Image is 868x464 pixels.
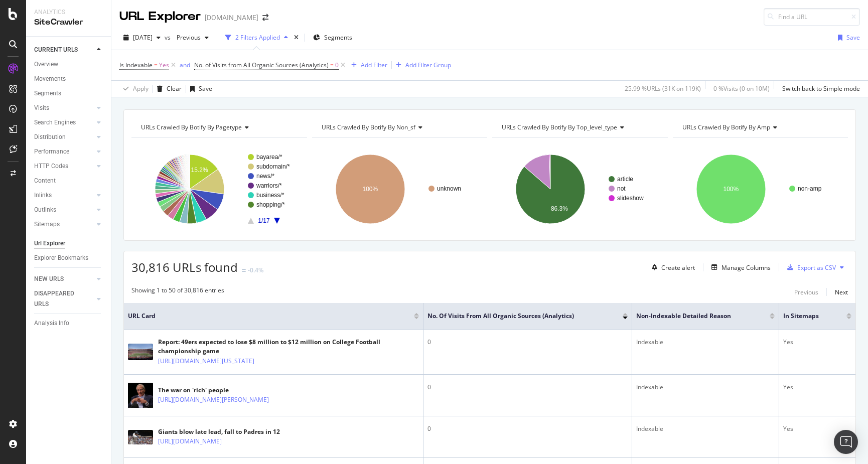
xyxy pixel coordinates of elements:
div: Previous [794,288,818,296]
h4: URLs Crawled By Botify By pagetype [139,119,298,135]
div: Segments [34,88,61,99]
div: Indexable [636,424,775,433]
svg: A chart. [673,145,848,233]
div: Explorer Bookmarks [34,253,88,263]
div: Search Engines [34,117,76,128]
a: Segments [34,88,104,99]
a: Overview [34,59,104,70]
a: Performance [34,146,94,157]
div: 0 [427,424,628,433]
div: Manage Columns [721,263,771,272]
div: A chart. [131,145,307,233]
a: DISAPPEARED URLS [34,288,94,310]
span: URLs Crawled By Botify By top_level_type [502,123,617,131]
div: Clear [167,84,182,93]
span: Non-Indexable Detailed Reason [636,312,755,321]
button: Add Filter [347,59,387,71]
div: Sitemaps [34,219,60,230]
button: Next [835,286,848,298]
div: Add Filter Group [405,61,451,69]
div: and [180,61,190,69]
div: URL Explorer [119,8,201,25]
div: A chart. [492,145,668,233]
a: Explorer Bookmarks [34,253,104,263]
h4: URLs Crawled By Botify By top_level_type [500,119,659,135]
span: URLs Crawled By Botify By pagetype [141,123,242,131]
span: 0 [335,58,339,72]
div: Next [835,288,848,296]
div: Save [199,84,212,93]
button: Previous [794,286,818,298]
button: Add Filter Group [392,59,451,71]
h4: URLs Crawled By Botify By non_sf [320,119,479,135]
div: 0 [427,383,628,392]
text: 86.3% [551,205,568,212]
a: Distribution [34,132,94,142]
a: Content [34,176,104,186]
div: NEW URLS [34,274,64,284]
a: [URL][DOMAIN_NAME] [158,436,222,446]
img: main image [128,382,153,409]
text: 15.2% [191,167,208,174]
span: URLs Crawled By Botify By non_sf [322,123,415,131]
span: 30,816 URLs found [131,259,238,275]
div: Showing 1 to 50 of 30,816 entries [131,286,224,298]
img: main image [128,344,153,360]
text: warriors/* [256,182,282,189]
div: SiteCrawler [34,17,103,28]
div: Overview [34,59,58,70]
a: [URL][DOMAIN_NAME][US_STATE] [158,356,254,366]
span: Yes [159,58,169,72]
button: 2 Filters Applied [221,30,292,46]
a: Sitemaps [34,219,94,230]
div: Indexable [636,338,775,347]
div: arrow-right-arrow-left [262,14,268,21]
span: No. of Visits from All Organic Sources (Analytics) [194,61,329,69]
div: [DOMAIN_NAME] [205,13,258,23]
span: URLs Crawled By Botify By amp [682,123,770,131]
div: CURRENT URLS [34,45,78,55]
span: vs [165,33,173,42]
span: = [154,61,158,69]
button: Save [834,30,860,46]
text: unknown [437,185,461,192]
div: Add Filter [361,61,387,69]
div: Switch back to Simple mode [782,84,860,93]
div: Giants blow late lead, fall to Padres in 12 [158,427,280,436]
a: Outlinks [34,205,94,215]
div: Apply [133,84,149,93]
text: slideshow [617,195,644,202]
a: Analysis Info [34,318,104,329]
button: Create alert [648,259,695,275]
button: and [180,60,190,70]
div: Visits [34,103,49,113]
span: In Sitemaps [783,312,831,321]
text: not [617,185,626,192]
div: Yes [783,424,851,433]
div: Report: 49ers expected to lose $8 million to $12 million on College Football championship game [158,338,419,356]
input: Find a URL [764,8,860,26]
div: The war on 'rich' people [158,386,313,395]
a: HTTP Codes [34,161,94,172]
div: Performance [34,146,69,157]
button: Clear [153,81,182,97]
div: Movements [34,74,66,84]
button: Segments [309,30,356,46]
button: [DATE] [119,30,165,46]
div: DISAPPEARED URLS [34,288,85,310]
div: -0.4% [248,266,263,274]
img: main image [128,430,153,444]
button: Switch back to Simple mode [778,81,860,97]
div: Url Explorer [34,238,65,249]
a: Visits [34,103,94,113]
text: bayarea/* [256,153,282,161]
div: Indexable [636,383,775,392]
div: Inlinks [34,190,52,201]
svg: A chart. [312,145,488,233]
div: 25.99 % URLs ( 31K on 119K ) [625,84,701,93]
div: Yes [783,383,851,392]
a: Inlinks [34,190,94,201]
div: HTTP Codes [34,161,68,172]
img: Equal [242,269,246,272]
a: CURRENT URLS [34,45,94,55]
